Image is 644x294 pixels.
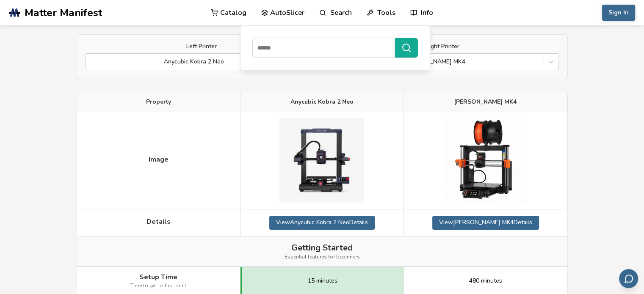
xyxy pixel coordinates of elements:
span: Getting Started [291,243,353,253]
span: Anycubic Kobra 2 Neo [290,99,354,105]
span: Property [146,99,171,105]
span: Essential features for beginners [285,254,360,260]
span: [PERSON_NAME] MK4 [454,99,517,105]
label: Left Printer [86,43,318,50]
span: Matter Manifest [25,7,102,19]
span: 480 minutes [469,278,502,284]
input: Anycubic Kobra 2 Neo [90,58,92,65]
img: Anycubic Kobra 2 Neo [279,118,364,203]
span: Details [146,218,171,225]
a: ViewAnycubic Kobra 2 NeoDetails [269,216,375,229]
button: Send feedback via email [619,269,638,288]
img: Prusa MK4 [443,118,528,203]
button: Sign In [602,5,635,21]
a: View[PERSON_NAME] MK4Details [432,216,539,229]
span: 15 minutes [308,278,337,284]
label: Right Printer [326,43,559,50]
span: Setup Time [139,273,177,281]
span: Time to get to first print [130,283,186,289]
span: Image [149,156,169,163]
